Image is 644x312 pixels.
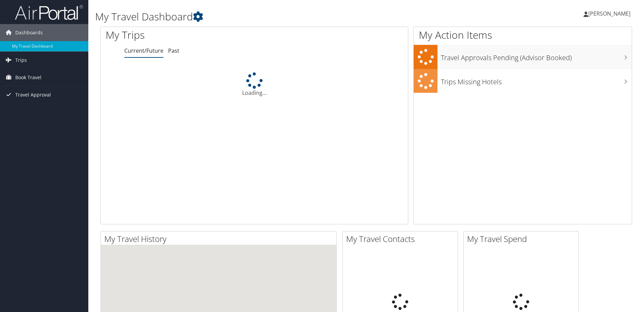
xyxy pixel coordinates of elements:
span: Book Travel [15,69,41,86]
span: Travel Approval [15,86,51,103]
span: Dashboards [15,24,43,41]
a: Past [168,47,179,54]
h1: My Trips [106,28,275,42]
h3: Travel Approvals Pending (Advisor Booked) [441,50,632,63]
h1: My Travel Dashboard [95,10,457,24]
h2: My Travel Spend [467,233,578,245]
a: [PERSON_NAME] [584,3,637,24]
a: Travel Approvals Pending (Advisor Booked) [414,45,632,69]
h1: My Action Items [414,28,632,42]
span: [PERSON_NAME] [588,10,630,17]
span: Trips [15,52,27,69]
a: Current/Future [124,47,163,54]
h2: My Travel History [104,233,336,245]
h3: Trips Missing Hotels [441,74,632,87]
h2: My Travel Contacts [346,233,458,245]
a: Trips Missing Hotels [414,69,632,93]
div: Loading... [101,72,408,97]
img: airportal-logo.png [15,4,83,20]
